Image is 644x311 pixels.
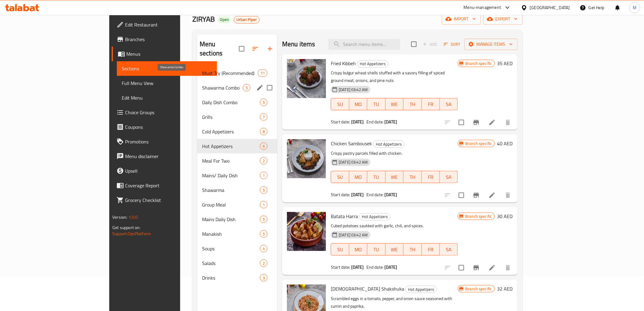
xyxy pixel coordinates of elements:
[331,139,372,148] span: Chicken Sambousek
[357,60,388,67] span: Hot Appetizers
[117,90,217,105] a: Edit Menu
[255,83,264,92] button: edit
[202,172,260,179] span: Mains/ Daily Dish
[366,263,383,271] span: End date:
[420,40,440,49] span: Add item
[366,191,383,199] span: End date:
[260,129,267,135] span: 8
[488,264,496,271] a: Edit menu item
[197,80,277,95] div: Shawarma Combo5edit
[128,213,138,221] span: 1.0.0
[287,212,326,251] img: Batata Harra
[442,40,462,49] button: Sort
[202,230,260,238] span: Manakish
[112,32,217,47] a: Branches
[336,87,370,93] span: [DATE] 03:42 AM
[464,39,518,50] button: Manage items
[386,98,404,110] button: WE
[359,213,390,221] div: Hot Appetizers
[202,274,260,281] div: Drinks
[373,141,404,148] span: Hot Appetizers
[117,61,217,76] a: Sections
[197,124,277,139] div: Cold Appetizers8
[202,128,260,135] span: Cold Appetizers
[202,245,260,252] div: Soups
[197,110,277,124] div: Grills7
[202,186,260,194] span: Shawarma
[287,59,326,98] img: Fried Kibbeh
[447,15,476,23] span: import
[112,213,127,221] span: Version:
[248,41,263,56] span: Sort sections
[202,157,260,164] span: Meal For Two
[125,138,212,145] span: Promotions
[260,113,268,121] div: items
[202,260,260,267] span: Salads
[197,139,277,154] div: Hot Appetizers6
[442,100,455,109] span: SA
[501,260,515,275] button: delete
[367,98,385,110] button: TU
[202,99,260,106] div: Daily Dish Combo
[125,36,212,43] span: Branches
[488,192,496,199] a: Edit menu item
[217,16,231,23] div: Open
[331,212,358,221] span: Batata Harra
[202,84,243,91] span: Shawarma Combo
[112,149,217,164] a: Menu disclaimer
[442,13,481,25] button: import
[366,118,383,126] span: End date:
[440,40,464,49] span: Sort items
[331,222,458,230] p: Cubed potatoes sautéed with garlic, chili, and spices.
[424,100,437,109] span: FR
[260,128,268,135] div: items
[357,60,388,68] div: Hot Appetizers
[122,80,212,87] span: Full Menu View
[197,183,277,197] div: Shawarma5
[202,113,260,121] span: Grills
[202,201,260,208] span: Group Meal
[349,171,367,183] button: MO
[455,116,468,129] span: Select to update
[464,4,501,11] div: Menu-management
[367,171,385,183] button: TU
[388,173,401,182] span: WE
[202,69,258,77] span: Must Try (Recommended)
[422,243,440,256] button: FR
[125,182,212,189] span: Coverage Report
[334,173,347,182] span: SU
[125,123,212,131] span: Coupons
[260,260,268,267] div: items
[117,76,217,90] a: Full Menu View
[125,21,212,28] span: Edit Restaurant
[197,154,277,168] div: Meal For Two2
[469,41,513,48] span: Manage items
[463,61,494,66] span: Branch specific
[406,286,436,293] span: Hot Appetizers
[260,274,268,281] div: items
[370,173,383,182] span: TU
[331,284,404,293] span: [DEMOGRAPHIC_DATA] Shakshuka
[334,100,347,109] span: SU
[336,159,370,165] span: [DATE] 03:42 AM
[197,63,277,288] nav: Menu sections
[217,17,231,22] span: Open
[633,4,637,11] span: M
[422,98,440,110] button: FR
[260,216,268,223] div: items
[455,261,468,274] span: Select to update
[197,168,277,183] div: Mains/ Daily Dish1
[386,171,404,183] button: WE
[385,191,397,199] b: [DATE]
[331,171,349,183] button: SU
[331,150,458,157] p: Crispy pastry parcels filled with chicken.
[243,85,250,91] span: 5
[202,216,260,223] div: Mains Daily Dish
[404,98,422,110] button: TH
[112,120,217,134] a: Coupons
[125,153,212,160] span: Menu disclaimer
[260,173,267,178] span: 1
[260,143,267,149] span: 6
